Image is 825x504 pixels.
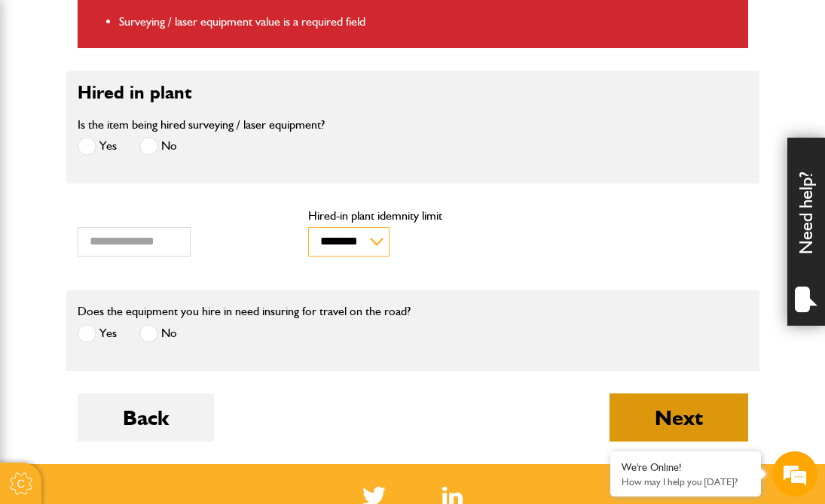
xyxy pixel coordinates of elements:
[78,305,411,317] label: Does the equipment you hire in need insuring for travel on the road?
[247,8,283,44] div: Minimize live chat window
[78,137,117,156] label: Yes
[139,137,177,156] label: No
[26,83,63,105] img: d_20077148190_company_1631870298795_20077148190
[78,84,253,104] div: Chat with us now
[78,393,214,442] button: Back
[308,210,538,222] label: Hired-in plant idemnity limit
[205,393,273,414] em: Start Chat
[78,119,325,131] label: Is the item being hired surveying / laser equipment?
[139,324,177,343] label: No
[20,272,275,381] textarea: Type your message and hit 'Enter'
[78,324,117,343] label: Yes
[78,82,748,104] h2: Hired in plant
[787,138,825,326] div: Need help?
[20,139,275,172] input: Enter your last name
[610,393,748,442] button: Next
[622,461,750,474] div: We're Online!
[20,228,275,261] input: Enter your phone number
[20,184,275,217] input: Enter your email address
[622,476,750,487] p: How may I help you today?
[119,12,737,32] li: Surveying / laser equipment value is a required field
